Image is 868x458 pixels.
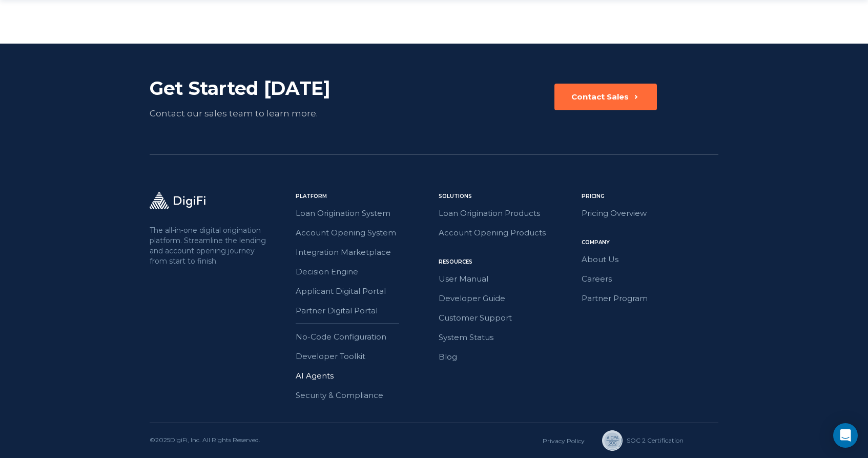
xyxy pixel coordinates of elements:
a: SOC 2 Сertification [602,430,670,451]
a: Contact Sales [554,84,657,121]
p: The all-in-one digital origination platform. Streamline the lending and account opening journey f... [150,225,268,266]
a: Pricing Overview [582,207,718,220]
div: Company [582,238,718,247]
div: Contact our sales team to learn more. [150,106,378,121]
div: Contact Sales [571,92,629,102]
a: System Status [439,331,575,344]
a: Decision Engine [296,265,432,278]
a: Loan Origination Products [439,207,575,220]
div: Resources [439,258,575,266]
button: Contact Sales [554,84,657,110]
div: Pricing [582,192,718,201]
div: Open Intercom Messenger [833,423,858,448]
a: Developer Guide [439,292,575,305]
a: Partner Program [582,292,718,305]
a: Partner Digital Portal [296,304,432,317]
a: Account Opening System [296,226,432,240]
a: Security & Compliance [296,389,432,402]
a: Applicant Digital Portal [296,285,432,298]
a: Developer Toolkit [296,350,432,363]
a: Privacy Policy [543,437,585,445]
a: Customer Support [439,311,575,325]
a: AI Agents [296,369,432,383]
a: User Manual [439,272,575,286]
a: Account Opening Products [439,226,575,240]
a: Loan Origination System [296,207,432,220]
div: © 2025 DigiFi, Inc. All Rights Reserved. [150,435,260,446]
div: Get Started [DATE] [150,76,378,100]
a: No-Code Configuration [296,330,432,344]
a: About Us [582,253,718,266]
a: Blog [439,350,575,364]
div: Platform [296,192,432,201]
a: Integration Marketplace [296,246,432,259]
div: SOC 2 Сertification [627,436,684,445]
div: Solutions [439,192,575,201]
a: Careers [582,272,718,286]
